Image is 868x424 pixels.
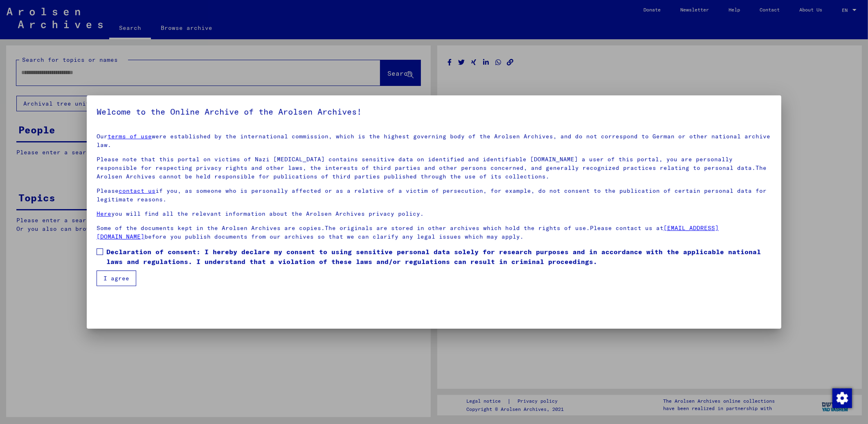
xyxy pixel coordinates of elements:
[106,247,771,266] span: Declaration of consent: I hereby declare my consent to using sensitive personal data solely for r...
[97,210,771,218] p: you will find all the relevant information about the Arolsen Archives privacy policy.
[97,187,771,204] p: Please if you, as someone who is personally affected or as a relative of a victim of persecution,...
[108,133,152,140] a: terms of use
[97,155,771,181] p: Please note that this portal on victims of Nazi [MEDICAL_DATA] contains sensitive data on identif...
[97,224,771,241] p: Some of the documents kept in the Arolsen Archives are copies.The originals are stored in other a...
[97,210,111,217] a: Here
[97,132,771,149] p: Our were established by the international commission, which is the highest governing body of the ...
[119,187,155,194] a: contact us
[97,105,771,118] h5: Welcome to the Online Archive of the Arolsen Archives!
[832,388,852,408] img: Change consent
[97,271,136,286] button: I agree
